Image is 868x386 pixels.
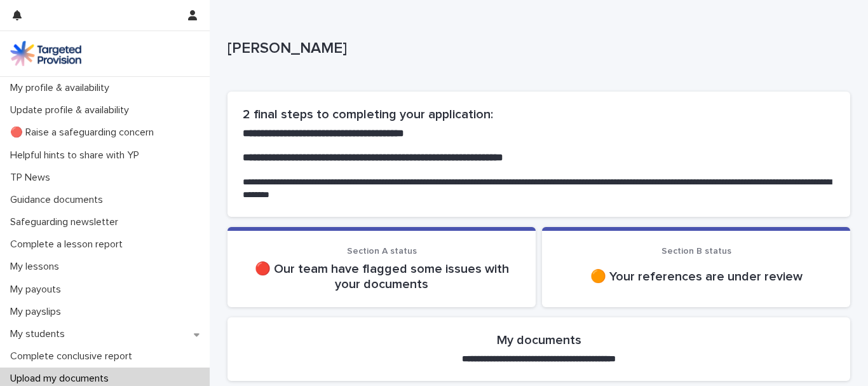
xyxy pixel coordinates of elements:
p: My lessons [5,261,69,273]
h2: My documents [497,333,581,348]
p: My profile & availability [5,82,119,94]
p: 🔴 Our team have flagged some issues with your documents [243,261,520,292]
p: Upload my documents [5,373,119,385]
p: Guidance documents [5,194,113,206]
p: Complete a lesson report [5,238,133,251]
p: My students [5,328,75,340]
h2: 2 final steps to completing your application: [243,107,835,122]
p: Update profile & availability [5,104,139,116]
p: My payslips [5,306,71,318]
p: 🟠 Your references are under review [557,269,835,284]
span: Section B status [661,247,731,256]
p: [PERSON_NAME] [227,39,845,58]
p: Helpful hints to share with YP [5,149,149,162]
p: TP News [5,172,60,184]
span: Section A status [347,247,417,256]
p: Safeguarding newsletter [5,216,128,228]
p: My payouts [5,284,71,296]
p: 🔴 Raise a safeguarding concern [5,127,164,139]
p: Complete conclusive report [5,350,142,362]
img: M5nRWzHhSzIhMunXDL62 [10,41,81,66]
